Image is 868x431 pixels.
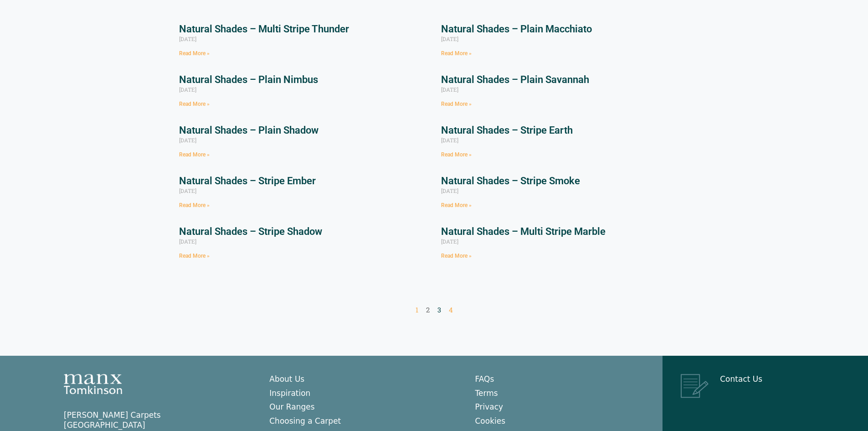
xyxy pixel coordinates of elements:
a: Contact Us [720,374,762,384]
a: Natural Shades – Multi Stripe Marble [441,226,606,237]
img: Manx Tomkinson Logo [64,374,122,394]
a: Read more about Natural Shades – Stripe Smoke [441,202,472,208]
a: Our Ranges [269,402,314,411]
a: 4 [449,305,453,314]
span: [DATE] [441,35,458,42]
a: Read more about Natural Shades – Multi Stripe Marble [441,253,472,259]
span: [DATE] [179,35,196,42]
a: Cookies [475,416,506,426]
a: Read more about Natural Shades – Plain Macchiato [441,50,472,57]
a: Natural Shades – Stripe Shadow [179,226,322,237]
a: Natural Shades – Plain Savannah [441,74,589,85]
span: [DATE] [441,136,458,144]
span: [DATE] [179,136,196,144]
span: [DATE] [179,187,196,194]
a: Privacy [475,402,503,411]
a: Natural Shades – Plain Nimbus [179,74,318,85]
a: Natural Shades – Multi Stripe Thunder [179,23,349,35]
span: [DATE] [441,187,458,194]
a: Read more about Natural Shades – Plain Nimbus [179,101,210,107]
a: Read more about Natural Shades – Stripe Ember [179,202,210,208]
a: Terms [475,389,498,398]
a: Natural Shades – Plain Shadow [179,125,318,136]
a: Inspiration [269,389,310,398]
a: Natural Shades – Plain Macchiato [441,23,592,35]
a: Read more about Natural Shades – Plain Savannah [441,101,472,107]
span: [DATE] [179,86,196,93]
a: 1 [416,305,418,314]
span: [DATE] [441,86,458,93]
span: [DATE] [179,238,196,245]
a: About Us [269,374,304,384]
a: Natural Shades – Stripe Earth [441,125,573,136]
a: Read more about Natural Shades – Plain Shadow [179,151,210,158]
a: Read more about Natural Shades – Stripe Earth [441,151,472,158]
a: FAQs [475,374,494,384]
span: 2 [426,305,430,314]
a: 3 [437,305,441,314]
nav: Pagination [179,306,689,315]
a: Natural Shades – Stripe Smoke [441,175,580,187]
span: [DATE] [441,238,458,245]
a: Read more about Natural Shades – Multi Stripe Thunder [179,50,210,57]
a: Choosing a Carpet [269,416,341,426]
a: Read more about Natural Shades – Stripe Shadow [179,253,210,259]
a: Natural Shades – Stripe Ember [179,175,316,187]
